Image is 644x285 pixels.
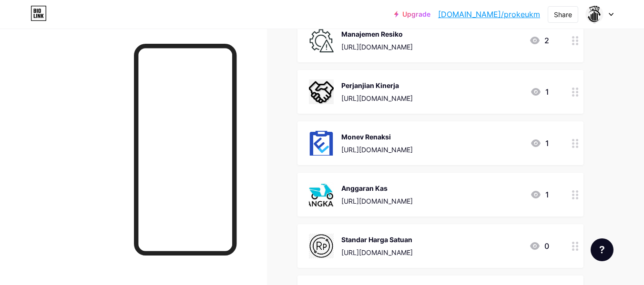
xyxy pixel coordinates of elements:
[554,10,572,20] div: Share
[341,196,413,206] div: [URL][DOMAIN_NAME]
[530,189,549,200] div: 1
[341,183,413,193] div: Anggaran Kas
[341,145,413,155] div: [URL][DOMAIN_NAME]
[309,182,334,207] img: Anggaran Kas
[341,247,413,257] div: [URL][DOMAIN_NAME]
[438,9,540,20] a: [DOMAIN_NAME]/prokeukm
[585,5,603,23] img: prokeu kms
[341,80,413,90] div: Perjanjian Kinerja
[530,86,549,98] div: 1
[530,138,549,149] div: 1
[309,234,334,258] img: Standar Harga Satuan
[341,132,413,142] div: Monev Renaksi
[529,240,549,252] div: 0
[394,10,430,18] a: Upgrade
[341,235,413,245] div: Standar Harga Satuan
[309,131,334,156] img: Monev Renaksi
[341,42,413,52] div: [URL][DOMAIN_NAME]
[529,35,549,46] div: 2
[309,79,334,104] img: Perjanjian Kinerja
[309,28,334,53] img: Manajemen Resiko
[341,29,413,39] div: Manajemen Resiko
[341,93,413,103] div: [URL][DOMAIN_NAME]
